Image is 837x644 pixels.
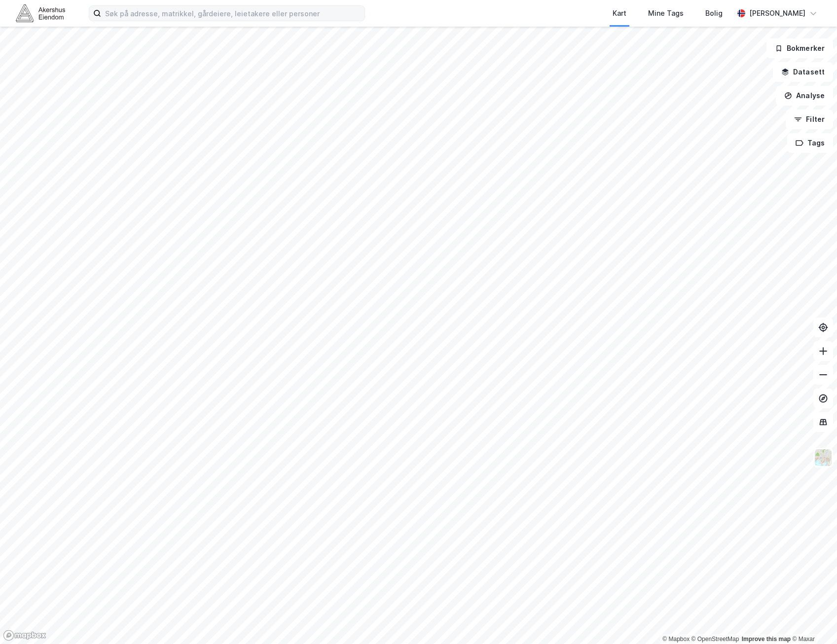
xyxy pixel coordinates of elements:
img: akershus-eiendom-logo.9091f326c980b4bce74ccdd9f866810c.svg [16,4,65,22]
div: Bolig [705,7,723,19]
iframe: Chat Widget [788,597,837,644]
div: [PERSON_NAME] [749,7,805,19]
div: Kart [613,7,626,19]
input: Søk på adresse, matrikkel, gårdeiere, leietakere eller personer [101,6,364,21]
div: Mine Tags [648,7,684,19]
div: Kontrollprogram for chat [788,597,837,644]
